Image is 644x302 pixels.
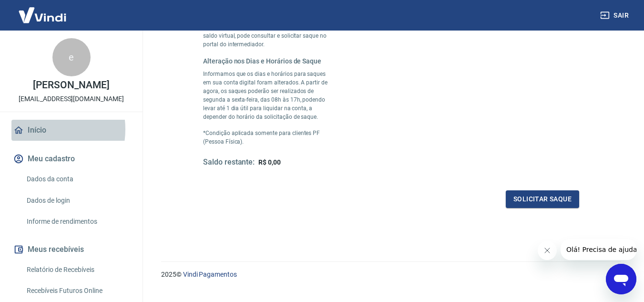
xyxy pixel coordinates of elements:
[598,7,633,24] button: Sair
[203,70,333,121] p: Informamos que os dias e horários para saques em sua conta digital foram alterados. A partir de a...
[19,94,124,104] p: [EMAIL_ADDRESS][DOMAIN_NAME]
[52,38,91,76] div: e
[11,120,131,141] a: Início
[11,239,131,260] button: Meus recebíveis
[11,148,131,169] button: Meu cadastro
[161,270,621,280] p: 2025 ©
[6,7,80,14] span: Olá! Precisa de ajuda?
[23,212,131,231] a: Informe de rendimentos
[203,129,333,146] p: *Condição aplicada somente para clientes PF (Pessoa Física).
[203,56,333,66] h6: Alteração nos Dias e Horários de Saque
[33,80,109,90] p: [PERSON_NAME]
[203,157,255,167] h5: Saldo restante:
[23,281,131,301] a: Recebíveis Futuros Online
[258,158,281,166] span: R$ 0,00
[23,191,131,210] a: Dados de login
[183,271,237,278] a: Vindi Pagamentos
[23,260,131,280] a: Relatório de Recebíveis
[23,169,131,189] a: Dados da conta
[506,190,579,208] button: Solicitar saque
[11,0,73,30] img: Vindi
[606,264,636,294] iframe: Botão para abrir a janela de mensagens
[538,241,557,260] iframe: Fechar mensagem
[561,239,636,260] iframe: Mensagem da empresa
